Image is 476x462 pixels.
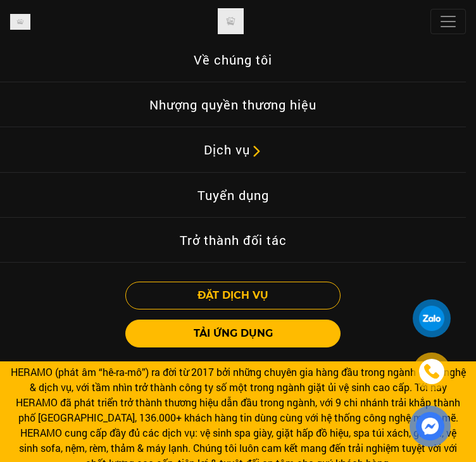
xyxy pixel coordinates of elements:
a: Nhượng quyền thương hiệu [139,90,327,119]
a: Dịch vụsubToggleIcon [194,135,273,165]
img: subToggleIcon [250,145,263,158]
a: phone-icon [415,354,449,389]
button: TẢI ỨNG DỤNG [125,320,341,347]
img: phone-icon [424,364,439,379]
a: Tuyển dụng [187,180,279,209]
button: ĐẶT DỊCH VỤ [125,282,341,309]
a: Về chúng tôi [184,45,282,74]
a: ĐẶT DỊCH VỤ [125,282,341,320]
a: Trở thành đối tác [170,225,297,254]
